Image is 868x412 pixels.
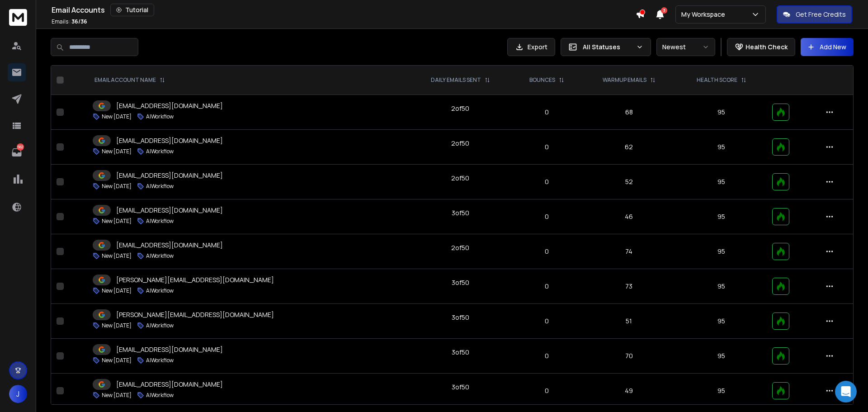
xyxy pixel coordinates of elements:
[518,177,576,186] p: 0
[676,374,767,408] td: 95
[17,143,24,151] p: 562
[581,95,676,130] td: 68
[507,38,555,56] button: Export
[452,383,469,392] div: 3 of 50
[581,234,676,269] td: 74
[146,252,174,260] p: AIWorkflow
[518,108,576,117] p: 0
[656,38,715,56] button: Newest
[451,243,469,252] div: 2 of 50
[52,18,87,25] p: Emails :
[676,130,767,165] td: 95
[9,385,27,403] button: J
[102,148,132,155] p: New [DATE]
[581,199,676,234] td: 46
[116,275,274,284] p: [PERSON_NAME][EMAIL_ADDRESS][DOMAIN_NAME]
[452,348,469,357] div: 3 of 50
[518,212,576,221] p: 0
[102,392,132,399] p: New [DATE]
[581,304,676,339] td: 51
[102,183,132,190] p: New [DATE]
[102,287,132,294] p: New [DATE]
[583,43,632,52] p: All Statuses
[681,10,729,19] p: My Workspace
[676,234,767,269] td: 95
[581,269,676,304] td: 73
[146,218,174,225] p: AIWorkflow
[102,252,132,260] p: New [DATE]
[581,339,676,374] td: 70
[94,76,165,84] div: EMAIL ACCOUNT NAME
[697,76,737,84] p: HEALTH SCORE
[116,101,223,110] p: [EMAIL_ADDRESS][DOMAIN_NAME]
[676,165,767,199] td: 95
[676,304,767,339] td: 95
[581,165,676,199] td: 52
[452,208,469,218] div: 3 of 50
[676,199,767,234] td: 95
[676,339,767,374] td: 95
[116,136,223,145] p: [EMAIL_ADDRESS][DOMAIN_NAME]
[116,171,223,180] p: [EMAIL_ADDRESS][DOMAIN_NAME]
[745,43,788,52] p: Health Check
[727,38,795,56] button: Health Check
[116,241,223,250] p: [EMAIL_ADDRESS][DOMAIN_NAME]
[102,113,132,120] p: New [DATE]
[102,322,132,329] p: New [DATE]
[581,130,676,165] td: 62
[116,310,274,319] p: [PERSON_NAME][EMAIL_ADDRESS][DOMAIN_NAME]
[518,142,576,152] p: 0
[452,278,469,287] div: 3 of 50
[8,143,26,161] a: 562
[116,380,223,389] p: [EMAIL_ADDRESS][DOMAIN_NAME]
[451,104,469,113] div: 2 of 50
[146,392,174,399] p: AIWorkflow
[102,218,132,225] p: New [DATE]
[451,174,469,183] div: 2 of 50
[452,313,469,322] div: 3 of 50
[518,317,576,326] p: 0
[102,357,132,364] p: New [DATE]
[110,4,154,16] button: Tutorial
[518,282,576,291] p: 0
[676,95,767,130] td: 95
[777,5,852,24] button: Get Free Credits
[676,269,767,304] td: 95
[146,287,174,294] p: AIWorkflow
[146,183,174,190] p: AIWorkflow
[529,76,555,84] p: BOUNCES
[661,7,667,14] span: 3
[52,4,636,16] div: Email Accounts
[835,381,857,403] div: Open Intercom Messenger
[796,10,846,19] p: Get Free Credits
[518,351,576,360] p: 0
[603,76,646,84] p: WARMUP EMAILS
[581,374,676,408] td: 49
[518,386,576,395] p: 0
[146,148,174,155] p: AIWorkflow
[518,247,576,256] p: 0
[71,18,87,25] span: 36 / 36
[116,206,223,215] p: [EMAIL_ADDRESS][DOMAIN_NAME]
[116,345,223,354] p: [EMAIL_ADDRESS][DOMAIN_NAME]
[431,76,481,84] p: DAILY EMAILS SENT
[146,322,174,329] p: AIWorkflow
[146,357,174,364] p: AIWorkflow
[801,38,854,56] button: Add New
[451,139,469,148] div: 2 of 50
[146,113,174,120] p: AIWorkflow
